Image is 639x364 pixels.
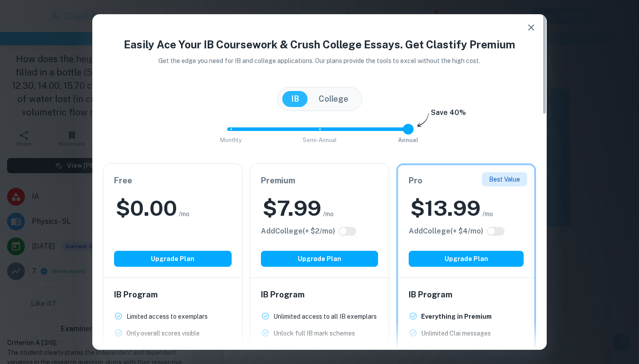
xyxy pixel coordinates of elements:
h6: IB Program [409,289,524,301]
span: Monthly [220,137,242,143]
button: Upgrade Plan [409,251,524,267]
button: IB [282,91,308,107]
button: Upgrade Plan [261,251,379,267]
p: Everything in Premium [421,312,492,321]
p: Get the edge you need for IB and college applications. Our plans provide the tools to excel witho... [146,56,493,66]
span: /mo [482,209,493,219]
button: College [310,91,357,107]
h4: Easily Ace Your IB Coursework & Crush College Essays. Get Clastify Premium [103,36,536,52]
span: /mo [179,209,189,219]
h6: Click to see all the additional College features. [409,226,483,237]
h6: Pro [409,174,524,187]
button: Upgrade Plan [114,251,232,267]
h6: IB Program [114,289,232,301]
img: subscription-arrow.svg [417,113,429,128]
h6: Save 40% [431,107,466,123]
h2: $ 0.00 [116,194,177,222]
p: Unlimited access to all IB exemplars [273,312,377,321]
h2: $ 7.99 [263,194,321,222]
span: Semi-Annual [303,137,337,143]
h6: IB Program [261,289,379,301]
span: /mo [323,209,334,219]
h6: Click to see all the additional College features. [261,226,335,237]
h2: $ 13.99 [410,194,481,222]
h6: Premium [261,174,379,187]
h6: Free [114,174,232,187]
p: Limited access to exemplars [126,312,208,321]
p: Best Value [489,174,520,184]
span: Annual [398,137,418,143]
